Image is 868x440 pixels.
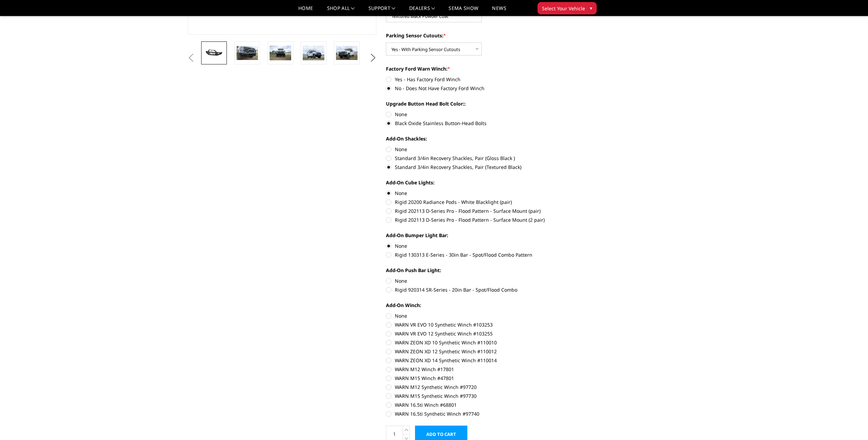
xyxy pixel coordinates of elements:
label: None [386,312,575,319]
label: WARN M15 Synthetic Winch #97730 [386,392,575,400]
img: 2023-2025 Ford F250-350-A2 Series-Sport Front Bumper (winch mount) [236,46,258,60]
label: Parking Sensor Cutouts: [386,32,575,39]
label: Add-On Cube Lights: [386,179,575,186]
label: None [386,277,575,284]
label: Factory Ford Warn Winch: [386,65,575,72]
label: WARN VR EVO 10 Synthetic Winch #103253 [386,321,575,328]
button: Next [368,53,378,63]
label: WARN VR EVO 12 Synthetic Winch #103255 [386,330,575,337]
img: 2023-2025 Ford F250-350-A2 Series-Sport Front Bumper (winch mount) [303,46,324,60]
label: WARN 16.5ti Winch #68801 [386,401,575,408]
label: Add-On Bumper Light Bar: [386,232,575,239]
a: shop all [327,6,355,16]
a: SEMA Show [449,6,478,16]
label: WARN 16.5ti Synthetic Winch #97740 [386,410,575,417]
label: WARN M15 Winch #47801 [386,375,575,382]
label: None [386,111,575,118]
a: Dealers [409,6,435,16]
label: Rigid 202113 D-Series Pro - Flood Pattern - Surface Mount (2 pair) [386,216,575,223]
span: ▾ [590,4,592,12]
button: Select Your Vehicle [537,2,597,14]
label: None [386,146,575,153]
label: WARN M12 Synthetic Winch #97720 [386,383,575,391]
img: 2023-2025 Ford F250-350-A2 Series-Sport Front Bumper (winch mount) [270,46,291,60]
label: Add-On Push Bar Light: [386,267,575,274]
label: Black Oxide Stainless Button-Head Bolts [386,120,575,127]
img: 2023-2025 Ford F250-350-A2 Series-Sport Front Bumper (winch mount) [203,48,225,58]
label: Add-On Shackles: [386,135,575,142]
label: Upgrade Button Head Bolt Color:: [386,100,575,107]
label: Rigid 20200 Radiance Pods - White Blacklight (pair) [386,198,575,206]
label: Standard 3/4in Recovery Shackles, Pair (Gloss Black ) [386,155,575,162]
a: Home [298,6,313,16]
button: Previous [186,53,196,63]
label: Rigid 920314 SR-Series - 20in Bar - Spot/Flood Combo [386,286,575,293]
label: WARN M12 Winch #17801 [386,366,575,373]
label: No - Does Not Have Factory Ford Winch [386,85,575,92]
label: None [386,190,575,197]
label: WARN ZEON XD 12 Synthetic Winch #110012 [386,348,575,355]
a: News [492,6,506,16]
label: None [386,242,575,249]
span: Select Your Vehicle [542,5,585,12]
label: Rigid 130313 E-Series - 30in Bar - Spot/Flood Combo Pattern [386,251,575,258]
a: Support [368,6,396,16]
label: Add-On Winch: [386,302,575,309]
img: 2023-2025 Ford F250-350-A2 Series-Sport Front Bumper (winch mount) [336,46,358,60]
label: Yes - Has Factory Ford Winch [386,76,575,83]
label: Standard 3/4in Recovery Shackles, Pair (Textured Black) [386,163,575,171]
label: WARN ZEON XD 14 Synthetic Winch #110014 [386,357,575,364]
label: Rigid 202113 D-Series Pro - Flood Pattern - Surface Mount (pair) [386,207,575,215]
label: WARN ZEON XD 10 Synthetic Winch #110010 [386,339,575,346]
